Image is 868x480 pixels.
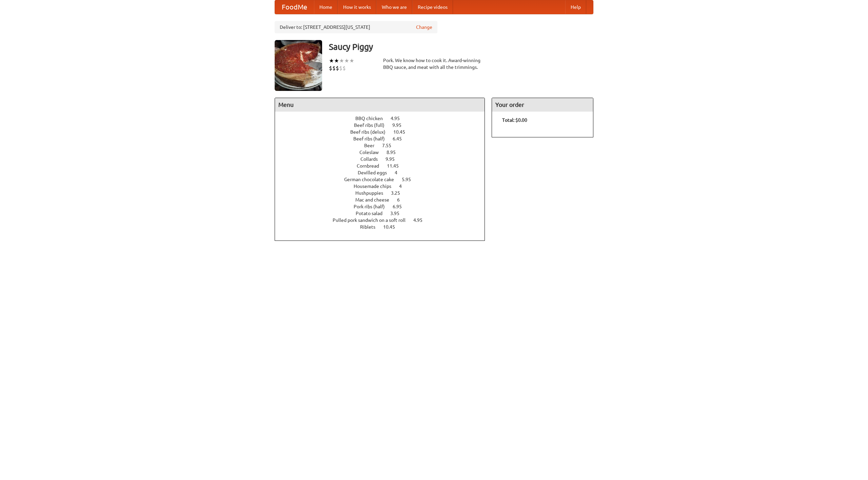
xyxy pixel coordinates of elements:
div: Pork. We know how to cook it. Award-winning BBQ sauce, and meat with all the trimmings. [383,57,485,71]
li: $ [329,64,332,72]
span: Mac and cheese [355,197,396,203]
span: 10.45 [383,224,402,230]
span: 4 [399,184,409,189]
span: 3.95 [390,211,406,216]
div: Deliver to: [STREET_ADDRESS][US_STATE] [275,21,437,33]
a: Beef ribs (half) 6.45 [353,136,414,141]
a: Collards 9.95 [360,156,407,162]
a: Pulled pork sandwich on a soft roll 4.95 [333,217,435,223]
span: 4.95 [391,116,407,121]
span: 4.95 [413,217,429,223]
span: Beef ribs (full) [354,122,391,128]
a: Potato salad 3.95 [356,211,412,216]
span: Devilled eggs [358,170,394,175]
a: Change [416,24,432,31]
span: 11.45 [387,163,406,169]
span: 6.45 [393,136,409,141]
span: Potato salad [356,211,389,216]
li: $ [342,64,346,72]
a: Help [565,0,586,14]
a: Housemade chips 4 [354,184,414,189]
li: ★ [339,57,344,64]
span: 7.55 [382,143,398,148]
span: German chocolate cake [344,177,401,182]
img: angular.jpg [275,40,322,91]
a: Beef ribs (full) 9.95 [354,122,414,128]
a: Mac and cheese 6 [355,197,412,203]
span: Housemade chips [354,184,398,189]
a: Beer 7.55 [364,143,404,148]
span: 3.25 [391,190,407,196]
span: Pork ribs (half) [354,204,392,209]
li: ★ [349,57,354,64]
span: Cornbread [357,163,386,169]
span: Beef ribs (half) [353,136,392,141]
span: 6 [397,197,407,203]
li: $ [332,64,336,72]
span: 10.45 [393,129,412,135]
span: 6.95 [393,204,409,209]
span: Beer [364,143,381,148]
a: Cornbread 11.45 [357,163,411,169]
h3: Saucy Piggy [329,40,593,54]
span: Coleslaw [359,150,386,155]
span: 9.95 [392,122,408,128]
span: Beef ribs (delux) [350,129,392,135]
a: Recipe videos [412,0,453,14]
a: Hushpuppies 3.25 [355,190,413,196]
a: German chocolate cake 5.95 [344,177,423,182]
span: Pulled pork sandwich on a soft roll [333,217,412,223]
a: Coleslaw 8.95 [359,150,408,155]
li: ★ [344,57,349,64]
li: $ [336,64,339,72]
a: Riblets 10.45 [360,224,408,230]
b: Total: $0.00 [502,117,527,123]
li: ★ [334,57,339,64]
span: Collards [360,156,384,162]
span: 8.95 [387,150,402,155]
li: $ [339,64,342,72]
span: 9.95 [386,156,401,162]
a: BBQ chicken 4.95 [355,116,412,121]
span: BBQ chicken [355,116,390,121]
a: How it works [338,0,376,14]
a: Pork ribs (half) 6.95 [354,204,414,209]
a: FoodMe [275,0,314,14]
span: 4 [395,170,404,175]
a: Devilled eggs 4 [358,170,410,175]
h4: Menu [275,98,485,112]
a: Beef ribs (delux) 10.45 [350,129,418,135]
span: Riblets [360,224,382,230]
h4: Your order [492,98,593,112]
a: Who we are [376,0,412,14]
li: ★ [329,57,334,64]
a: Home [314,0,338,14]
span: 5.95 [402,177,418,182]
span: Hushpuppies [355,190,390,196]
